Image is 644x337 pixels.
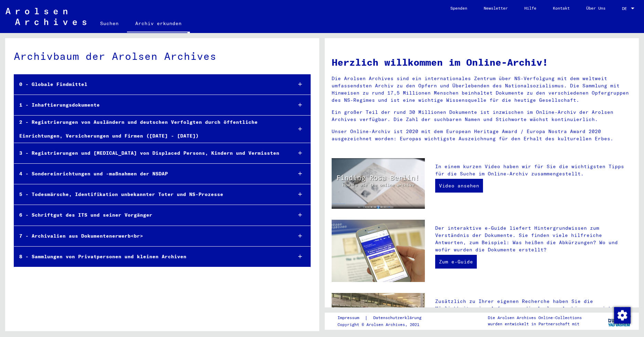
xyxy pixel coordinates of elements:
[488,315,582,321] p: Die Arolsen Archives Online-Collections
[614,307,631,324] img: Zustimmung ändern
[14,116,287,142] div: 2 - Registrierungen von Ausländern und deutschen Verfolgten durch öffentliche Einrichtungen, Vers...
[14,208,287,222] div: 6 - Schriftgut des ITS und seiner Vorgänger
[435,163,632,177] p: In einem kurzen Video haben wir für Sie die wichtigsten Tipps für die Suche im Online-Archiv zusa...
[14,167,287,181] div: 4 - Sondereinrichtungen und -maßnahmen der NSDAP
[614,307,630,323] div: Zustimmung ändern
[337,314,430,322] div: |
[332,109,632,123] p: Ein großer Teil der rund 30 Millionen Dokumente ist inzwischen im Online-Archiv der Arolsen Archi...
[435,298,632,327] p: Zusätzlich zu Ihrer eigenen Recherche haben Sie die Möglichkeit, eine Anfrage an die Arolsen Arch...
[607,312,632,329] img: yv_logo.png
[332,75,632,104] p: Die Arolsen Archives sind ein internationales Zentrum über NS-Verfolgung mit dem weltweit umfasse...
[622,6,630,11] span: DE
[332,128,632,142] p: Unser Online-Archiv ist 2020 mit dem European Heritage Award / Europa Nostra Award 2020 ausgezeic...
[14,229,287,243] div: 7 - Archivalien aus Dokumentenerwerb<br>
[337,322,430,328] p: Copyright © Arolsen Archives, 2021
[127,15,190,33] a: Archiv erkunden
[14,78,287,91] div: 0 - Globale Findmittel
[14,250,287,263] div: 8 - Sammlungen von Privatpersonen und kleinen Archiven
[337,314,365,322] a: Impressum
[14,188,287,201] div: 5 - Todesmärsche, Identifikation unbekannter Toter und NS-Prozesse
[368,314,430,322] a: Datenschutzerklärung
[6,8,86,25] img: Arolsen_neg.svg
[14,48,311,64] div: Archivbaum der Arolsen Archives
[435,255,477,269] a: Zum e-Guide
[332,158,425,209] img: video.jpg
[14,146,287,160] div: 3 - Registrierungen und [MEDICAL_DATA] von Displaced Persons, Kindern und Vermissten
[332,55,632,69] h1: Herzlich willkommen im Online-Archiv!
[488,321,582,327] p: wurden entwickelt in Partnerschaft mit
[92,15,127,32] a: Suchen
[332,220,425,282] img: eguide.jpg
[435,179,483,193] a: Video ansehen
[435,225,632,253] p: Der interaktive e-Guide liefert Hintergrundwissen zum Verständnis der Dokumente. Sie finden viele...
[14,98,287,112] div: 1 - Inhaftierungsdokumente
